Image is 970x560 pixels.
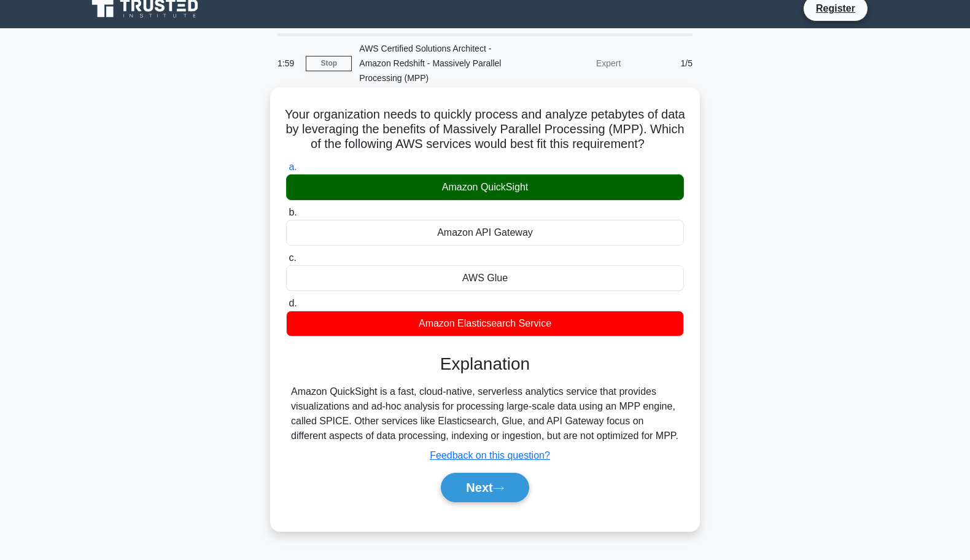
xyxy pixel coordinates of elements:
[289,161,297,172] span: a.
[286,311,684,336] div: Amazon Elasticsearch Service
[291,384,679,443] div: Amazon QuickSight is a fast, cloud-native, serverless analytics service that provides visualizati...
[289,207,297,217] span: b.
[521,51,628,76] div: Expert
[628,51,700,76] div: 1/5
[289,298,297,308] span: d.
[441,473,529,502] button: Next
[270,51,306,76] div: 1:59
[285,107,685,152] h5: Your organization needs to quickly process and analyze petabytes of data by leveraging the benefi...
[809,1,863,16] a: Register
[306,56,352,71] a: Stop
[430,450,550,461] a: Feedback on this question?
[286,174,684,200] div: Amazon QuickSight
[286,265,684,291] div: AWS Glue
[286,220,684,246] div: Amazon API Gateway
[293,354,677,375] h3: Explanation
[352,36,521,90] div: AWS Certified Solutions Architect - Amazon Redshift - Massively Parallel Processing (MPP)
[289,252,296,263] span: c.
